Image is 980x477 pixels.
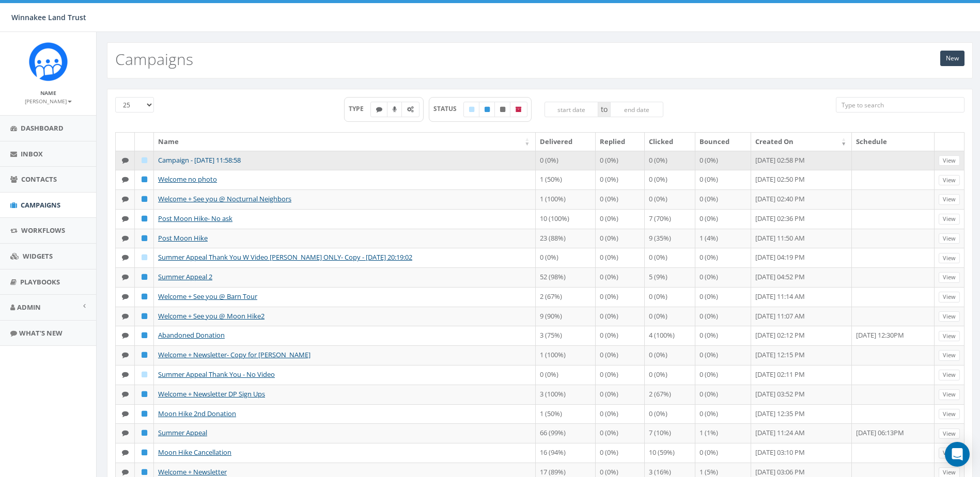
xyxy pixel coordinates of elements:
i: Published [142,332,147,339]
i: Draft [142,371,147,378]
td: 23 (88%) [536,229,596,248]
td: [DATE] 03:52 PM [751,385,852,404]
a: View [939,175,960,186]
i: Text SMS [122,391,129,397]
td: 0 (0%) [645,189,695,209]
th: Created On: activate to sort column ascending [751,133,852,151]
input: start date [545,102,598,117]
td: 0 (0%) [596,170,645,189]
td: 0 (0%) [596,423,645,443]
a: New [940,51,965,66]
label: Text SMS [370,102,388,117]
td: 10 (59%) [645,443,695,463]
td: 0 (0%) [596,404,645,424]
td: 9 (90%) [536,307,596,326]
td: 1 (100%) [536,345,596,365]
a: Welcome no photo [158,174,217,184]
i: Published [142,215,147,222]
i: Text SMS [376,106,382,113]
a: Moon Hike Cancellation [158,448,231,457]
a: [PERSON_NAME] [25,96,72,105]
i: Published [142,235,147,242]
i: Published [142,469,147,475]
th: Clicked [645,133,695,151]
td: 0 (0%) [596,209,645,229]
td: 5 (9%) [645,267,695,287]
td: 0 (0%) [695,404,752,424]
td: 0 (0%) [695,443,752,463]
td: 0 (0%) [695,287,752,307]
small: Name [40,89,56,97]
i: Published [142,313,147,320]
span: Winnakee Land Trust [11,12,86,22]
td: 0 (0%) [645,307,695,326]
td: 0 (0%) [695,248,752,267]
td: [DATE] 04:19 PM [751,248,852,267]
a: Summer Appeal Thank You - No Video [158,370,275,379]
span: Widgets [23,251,53,261]
span: STATUS [433,104,464,113]
i: Text SMS [122,215,129,222]
a: Post Moon Hike [158,233,208,243]
td: [DATE] 04:52 PM [751,267,852,287]
td: 0 (0%) [645,248,695,267]
i: Text SMS [122,332,129,339]
td: 0 (0%) [596,307,645,326]
i: Published [485,106,490,113]
span: Contacts [21,174,57,184]
td: [DATE] 02:12 PM [751,326,852,345]
td: [DATE] 11:50 AM [751,229,852,248]
td: 0 (0%) [596,189,645,209]
span: Workflows [21,226,65,235]
td: 10 (100%) [536,209,596,229]
td: 0 (0%) [695,385,752,404]
img: Rally_Corp_Icon.png [29,42,68,81]
i: Published [142,430,147,436]
th: Replied [596,133,645,151]
a: Welcome + See you @ Moon Hike2 [158,311,265,321]
td: [DATE] 02:40 PM [751,189,852,209]
a: View [939,389,960,400]
i: Published [142,274,147,280]
i: Published [142,176,147,183]
td: 0 (0%) [645,404,695,424]
i: Text SMS [122,235,129,242]
i: Published [142,410,147,417]
a: Summer Appeal 2 [158,272,212,281]
i: Automated Message [407,106,414,113]
i: Published [142,352,147,358]
td: [DATE] 02:36 PM [751,209,852,229]
span: Inbox [21,149,43,158]
i: Text SMS [122,352,129,358]
td: 4 (100%) [645,326,695,345]
label: Published [479,102,495,117]
td: 0 (0%) [596,248,645,267]
label: Automated Message [401,102,419,117]
td: [DATE] 12:30PM [852,326,935,345]
td: 0 (0%) [695,365,752,385]
a: Summer Appeal [158,428,207,437]
td: 0 (0%) [645,365,695,385]
td: 0 (0%) [645,170,695,189]
a: View [939,448,960,458]
td: [DATE] 12:15 PM [751,345,852,365]
span: to [598,102,610,117]
td: 1 (100%) [536,189,596,209]
input: Type to search [836,97,965,113]
span: Playbooks [20,277,60,287]
a: Summer Appeal Thank You W Video [PERSON_NAME] ONLY- Copy - [DATE] 20:19:02 [158,252,412,262]
a: View [939,233,960,244]
td: 2 (67%) [645,385,695,404]
td: 7 (10%) [645,423,695,443]
i: Text SMS [122,371,129,378]
i: Text SMS [122,449,129,456]
a: Post Moon Hike- No ask [158,214,232,223]
td: 0 (0%) [596,385,645,404]
i: Published [142,449,147,456]
td: [DATE] 11:07 AM [751,307,852,326]
td: 0 (0%) [596,151,645,170]
a: Welcome + Newsletter [158,467,227,476]
th: Schedule [852,133,935,151]
td: 0 (0%) [596,443,645,463]
td: 0 (0%) [596,229,645,248]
